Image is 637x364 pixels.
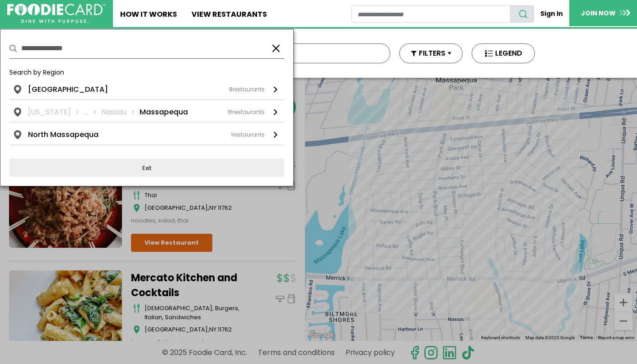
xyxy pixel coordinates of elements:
[534,5,569,22] a: Sign In
[9,159,284,177] button: Exit
[140,107,188,118] li: Massapequa
[84,107,101,118] li: ...
[510,5,534,23] button: search
[227,108,265,116] div: restaurants
[399,43,463,63] button: FILTERS
[351,5,511,23] input: restaurant search
[9,84,284,99] a: [GEOGRAPHIC_DATA] 8restaurants
[472,43,535,63] button: LEGEND
[7,4,106,24] img: FoodieCard; Eat, Drink, Save, Donate
[9,68,284,84] div: Search by Region
[28,84,108,95] li: [GEOGRAPHIC_DATA]
[227,108,233,116] span: 16
[28,107,84,118] li: [US_STATE]
[229,85,265,94] div: restaurants
[9,123,284,145] a: North Massapequa 1restaurants
[101,107,140,118] li: Nassau
[229,85,233,93] span: 8
[231,131,265,139] div: restaurants
[28,129,98,140] li: North Massapequa
[231,131,233,138] span: 1
[9,100,284,122] a: [US_STATE] ... Nassau Massapequa 16restaurants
